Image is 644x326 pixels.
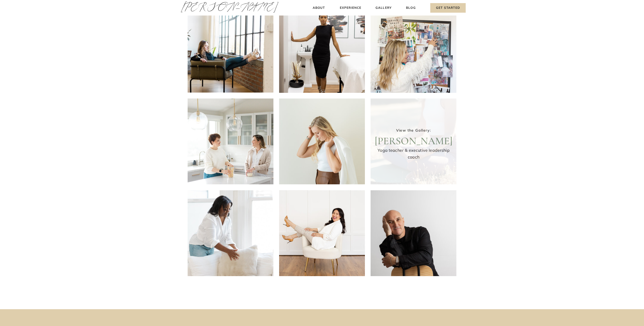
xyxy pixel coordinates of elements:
[311,5,326,11] a: About
[339,5,362,11] a: Experience
[430,3,466,13] a: Get Started
[375,5,392,11] a: Gallery
[405,5,417,11] a: Blog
